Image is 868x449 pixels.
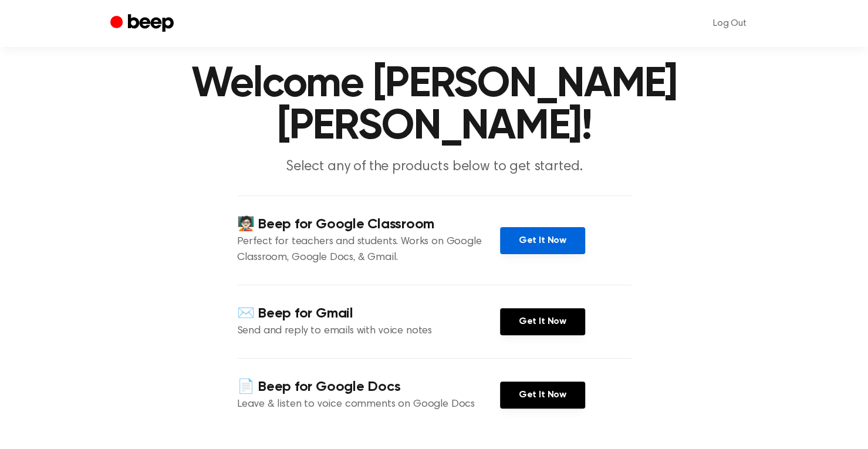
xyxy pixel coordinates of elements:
[237,234,500,266] p: Perfect for teachers and students. Works on Google Classroom, Google Docs, & Gmail.
[134,63,735,148] h1: Welcome [PERSON_NAME] [PERSON_NAME]!
[701,9,758,38] a: Log Out
[237,304,500,323] h4: ✉️ Beep for Gmail
[237,323,500,339] p: Send and reply to emails with voice notes
[209,157,660,177] p: Select any of the products below to get started.
[500,308,585,335] a: Get It Now
[110,12,177,35] a: Beep
[237,397,500,413] p: Leave & listen to voice comments on Google Docs
[500,382,585,409] a: Get It Now
[237,215,500,234] h4: 🧑🏻‍🏫 Beep for Google Classroom
[237,377,500,397] h4: 📄 Beep for Google Docs
[500,227,585,254] a: Get It Now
